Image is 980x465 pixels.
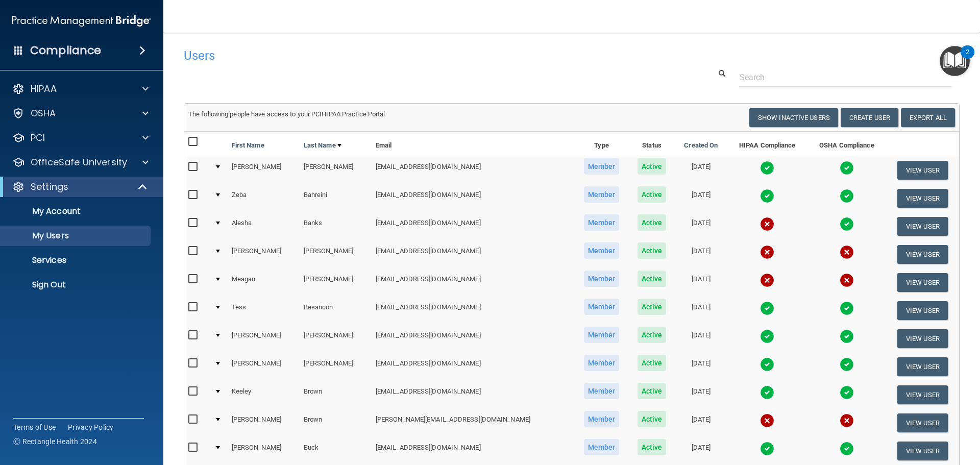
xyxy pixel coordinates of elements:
[584,355,620,371] span: Member
[300,437,372,465] td: Buck
[7,231,146,241] p: My Users
[638,383,667,399] span: Active
[840,301,854,315] img: tick.e7d51cea.svg
[584,186,620,203] span: Member
[840,329,854,344] img: tick.e7d51cea.svg
[300,156,372,184] td: [PERSON_NAME]
[372,409,574,437] td: [PERSON_NAME][EMAIL_ADDRESS][DOMAIN_NAME]
[372,212,574,240] td: [EMAIL_ADDRESS][DOMAIN_NAME]
[897,329,948,348] button: View User
[12,156,149,168] a: OfficeSafe University
[638,242,667,259] span: Active
[228,297,300,325] td: Tess
[300,240,372,268] td: [PERSON_NAME]
[638,271,667,287] span: Active
[749,108,838,127] button: Show Inactive Users
[372,240,574,268] td: [EMAIL_ADDRESS][DOMAIN_NAME]
[584,242,620,259] span: Member
[7,255,146,265] p: Services
[228,353,300,381] td: [PERSON_NAME]
[897,245,948,264] button: View User
[675,156,727,184] td: [DATE]
[300,353,372,381] td: [PERSON_NAME]
[584,327,620,343] span: Member
[675,212,727,240] td: [DATE]
[638,158,667,175] span: Active
[188,110,385,118] span: The following people have access to your PCIHIPAA Practice Portal
[300,184,372,212] td: Bahreini
[228,381,300,409] td: Keeley
[12,132,149,144] a: PCI
[675,325,727,353] td: [DATE]
[897,189,948,208] button: View User
[897,273,948,292] button: View User
[638,411,667,427] span: Active
[901,108,955,127] a: Export All
[304,139,341,152] a: Last Name
[760,329,774,344] img: tick.e7d51cea.svg
[372,268,574,297] td: [EMAIL_ADDRESS][DOMAIN_NAME]
[740,68,952,87] input: Search
[184,49,630,62] h4: Users
[760,273,774,287] img: cross.ca9f0e7f.svg
[372,132,574,156] th: Email
[675,353,727,381] td: [DATE]
[675,268,727,297] td: [DATE]
[807,132,886,156] th: OSHA Compliance
[228,184,300,212] td: Zeba
[300,409,372,437] td: Brown
[31,83,57,95] p: HIPAA
[638,299,667,315] span: Active
[372,156,574,184] td: [EMAIL_ADDRESS][DOMAIN_NAME]
[31,132,45,144] p: PCI
[675,437,727,465] td: [DATE]
[300,268,372,297] td: [PERSON_NAME]
[372,325,574,353] td: [EMAIL_ADDRESS][DOMAIN_NAME]
[12,107,149,119] a: OSHA
[760,245,774,259] img: cross.ca9f0e7f.svg
[300,325,372,353] td: [PERSON_NAME]
[13,422,56,432] a: Terms of Use
[228,268,300,297] td: Meagan
[840,189,854,203] img: tick.e7d51cea.svg
[727,132,807,156] th: HIPAA Compliance
[897,357,948,376] button: View User
[228,409,300,437] td: [PERSON_NAME]
[30,43,101,58] h4: Compliance
[372,297,574,325] td: [EMAIL_ADDRESS][DOMAIN_NAME]
[372,437,574,465] td: [EMAIL_ADDRESS][DOMAIN_NAME]
[897,217,948,236] button: View User
[584,271,620,287] span: Member
[675,184,727,212] td: [DATE]
[12,83,149,95] a: HIPAA
[228,156,300,184] td: [PERSON_NAME]
[840,161,854,175] img: tick.e7d51cea.svg
[584,158,620,175] span: Member
[760,217,774,231] img: cross.ca9f0e7f.svg
[300,381,372,409] td: Brown
[31,107,56,119] p: OSHA
[760,189,774,203] img: tick.e7d51cea.svg
[675,381,727,409] td: [DATE]
[760,413,774,428] img: cross.ca9f0e7f.svg
[897,385,948,404] button: View User
[584,439,620,455] span: Member
[228,437,300,465] td: [PERSON_NAME]
[574,132,629,156] th: Type
[372,381,574,409] td: [EMAIL_ADDRESS][DOMAIN_NAME]
[31,181,68,193] p: Settings
[840,385,854,400] img: tick.e7d51cea.svg
[228,325,300,353] td: [PERSON_NAME]
[840,245,854,259] img: cross.ca9f0e7f.svg
[584,383,620,399] span: Member
[300,297,372,325] td: Besancon
[638,355,667,371] span: Active
[638,214,667,231] span: Active
[675,297,727,325] td: [DATE]
[300,212,372,240] td: Banks
[638,327,667,343] span: Active
[675,409,727,437] td: [DATE]
[897,161,948,180] button: View User
[372,353,574,381] td: [EMAIL_ADDRESS][DOMAIN_NAME]
[68,422,114,432] a: Privacy Policy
